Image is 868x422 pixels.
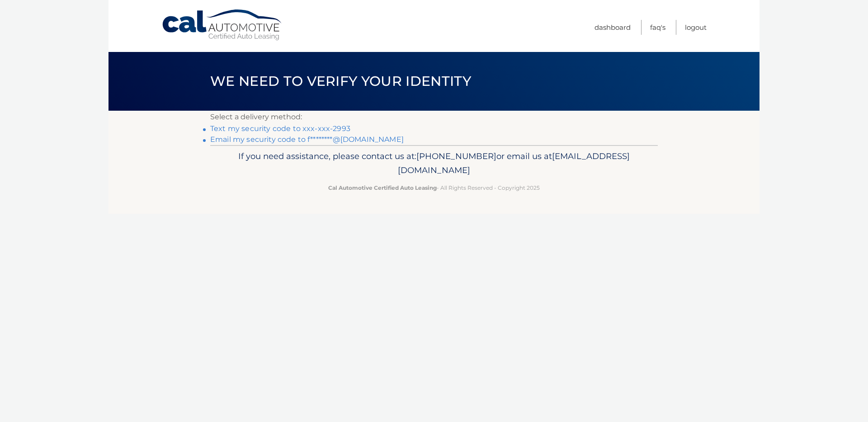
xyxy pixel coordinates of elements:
[210,111,658,123] p: Select a delivery method:
[685,20,707,35] a: Logout
[210,73,471,89] span: We need to verify your identity
[210,124,350,133] a: Text my security code to xxx-xxx-2993
[161,9,283,41] a: Cal Automotive
[216,183,652,192] p: - All Rights Reserved - Copyright 2025
[594,20,631,35] a: Dashboard
[216,149,652,178] p: If you need assistance, please contact us at: or email us at
[210,135,404,144] a: Email my security code to f********@[DOMAIN_NAME]
[416,151,496,161] span: [PHONE_NUMBER]
[650,20,665,35] a: FAQ's
[328,184,437,191] strong: Cal Automotive Certified Auto Leasing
